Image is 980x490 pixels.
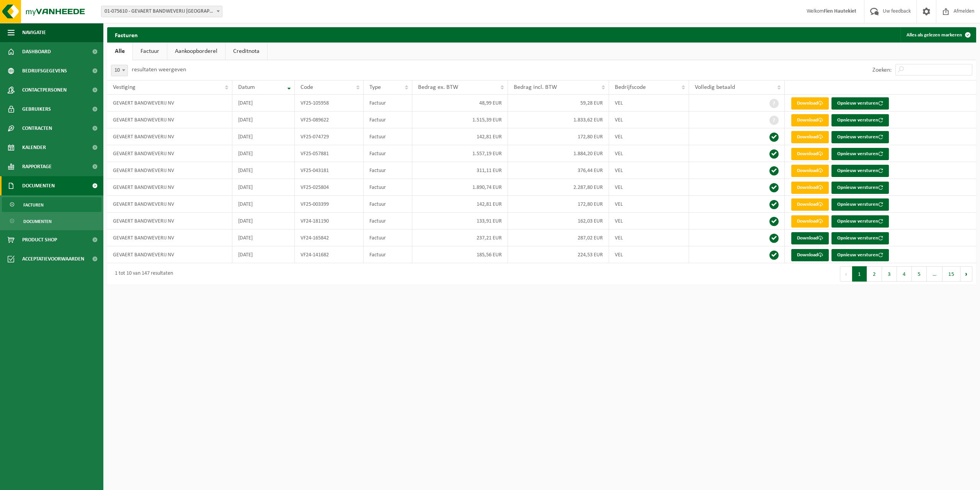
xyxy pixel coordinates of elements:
span: Vestiging [113,84,136,90]
td: GEVAERT BANDWEVERIJ NV [107,128,232,145]
span: Datum [238,84,255,90]
span: Product Shop [22,230,57,249]
span: Gebruikers [22,100,51,119]
td: Factuur [364,196,412,213]
span: Bedrijfscode [615,84,646,90]
button: Opnieuw versturen [831,148,889,160]
td: 237,21 EUR [412,229,508,246]
td: 142,81 EUR [412,196,508,213]
td: 287,02 EUR [508,229,609,246]
button: Opnieuw versturen [831,182,889,194]
td: Factuur [364,111,412,128]
td: VF25-025804 [295,179,364,196]
span: 10 [111,65,128,76]
a: Documenten [2,214,101,228]
td: 1.557,19 EUR [412,145,508,162]
a: Download [791,249,829,261]
td: GEVAERT BANDWEVERIJ NV [107,196,232,213]
a: Download [791,165,829,177]
td: VF24-165842 [295,229,364,246]
a: Download [791,97,829,110]
span: Navigatie [22,23,46,42]
td: VF25-074729 [295,128,364,145]
button: Alles als gelezen markeren [900,27,975,43]
a: Creditnota [225,43,267,60]
td: GEVAERT BANDWEVERIJ NV [107,111,232,128]
span: Facturen [23,198,44,212]
td: GEVAERT BANDWEVERIJ NV [107,213,232,229]
td: VF24-141682 [295,246,364,263]
td: VEL [609,213,689,229]
h2: Facturen [107,27,145,42]
td: GEVAERT BANDWEVERIJ NV [107,145,232,162]
span: Bedrag ex. BTW [418,84,458,90]
button: Opnieuw versturen [831,232,889,244]
td: 2.287,80 EUR [508,179,609,196]
td: 162,03 EUR [508,213,609,229]
a: Alle [107,43,132,60]
button: 4 [897,266,912,282]
td: VF25-105958 [295,95,364,111]
td: [DATE] [232,111,295,128]
td: VF25-003399 [295,196,364,213]
td: 1.515,39 EUR [412,111,508,128]
button: 3 [882,266,897,282]
td: VEL [609,196,689,213]
td: [DATE] [232,128,295,145]
td: 311,11 EUR [412,162,508,179]
td: GEVAERT BANDWEVERIJ NV [107,162,232,179]
td: [DATE] [232,229,295,246]
td: VEL [609,111,689,128]
td: [DATE] [232,196,295,213]
td: 1.833,62 EUR [508,111,609,128]
span: Volledig betaald [695,84,735,90]
a: Aankoopborderel [167,43,225,60]
td: [DATE] [232,246,295,263]
td: VF25-089622 [295,111,364,128]
button: Opnieuw versturen [831,249,889,261]
td: Factuur [364,145,412,162]
button: Opnieuw versturen [831,97,889,110]
td: 1.884,20 EUR [508,145,609,162]
td: 172,80 EUR [508,196,609,213]
td: VEL [609,95,689,111]
td: VEL [609,162,689,179]
span: Dashboard [22,42,51,61]
td: 59,28 EUR [508,95,609,111]
span: Code [301,84,313,90]
td: 48,99 EUR [412,95,508,111]
td: VEL [609,179,689,196]
label: resultaten weergeven [132,67,186,73]
td: Factuur [364,128,412,145]
a: Download [791,182,829,194]
td: 224,53 EUR [508,246,609,263]
a: Facturen [2,197,101,212]
td: 1.890,74 EUR [412,179,508,196]
label: Zoeken: [872,67,892,73]
button: 1 [852,266,867,282]
td: 133,91 EUR [412,213,508,229]
button: 2 [867,266,882,282]
a: Download [791,114,829,126]
td: VF24-181190 [295,213,364,229]
button: Previous [840,266,852,282]
span: Bedrijfsgegevens [22,61,67,80]
td: [DATE] [232,213,295,229]
td: VF25-043181 [295,162,364,179]
strong: Fien Hautekiet [824,8,856,14]
span: Contracten [22,119,52,138]
span: Documenten [23,214,52,229]
a: Download [791,232,829,244]
span: Acceptatievoorwaarden [22,249,84,269]
td: VEL [609,145,689,162]
button: 5 [912,266,927,282]
span: Bedrag incl. BTW [514,84,557,90]
a: Factuur [133,43,167,60]
span: Type [369,84,381,90]
div: 1 tot 10 van 147 resultaten [111,267,173,281]
td: VEL [609,246,689,263]
button: Opnieuw versturen [831,114,889,126]
span: 01-075610 - GEVAERT BANDWEVERIJ NV - DEINZE [101,6,222,17]
button: Next [960,266,972,282]
td: [DATE] [232,162,295,179]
